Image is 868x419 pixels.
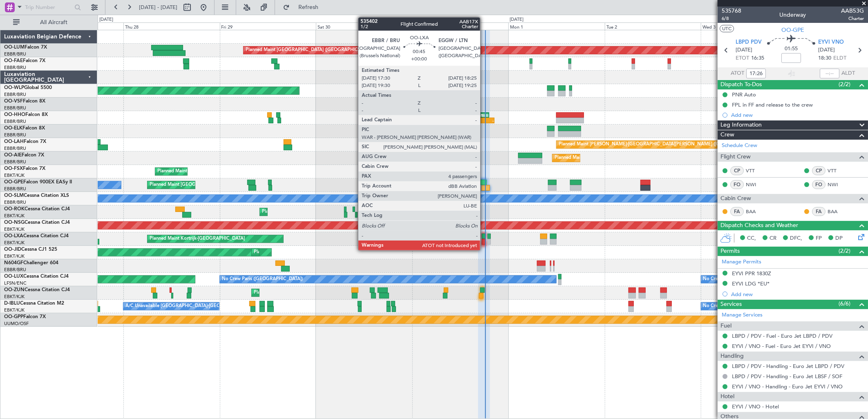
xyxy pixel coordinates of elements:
[125,300,256,312] div: A/C Unavailable [GEOGRAPHIC_DATA]-[GEOGRAPHIC_DATA]
[746,69,766,78] input: --:--
[316,22,412,30] div: Sat 30
[841,69,855,78] span: ALDT
[818,46,835,54] span: [DATE]
[157,165,253,178] div: Planned Maint Kortrijk-[GEOGRAPHIC_DATA]
[818,38,844,47] span: EYVI VNO
[555,152,683,164] div: Planned Maint [GEOGRAPHIC_DATA] ([GEOGRAPHIC_DATA])
[4,301,20,306] span: D-IBLU
[4,261,23,265] span: N604GF
[4,112,25,117] span: OO-HHO
[4,240,25,246] a: EBKT/KJK
[508,22,605,30] div: Mon 1
[839,247,850,255] span: (2/2)
[835,234,843,243] span: DP
[732,363,844,370] a: LBPD / PDV - Handling - Euro Jet LBPD / PDV
[4,180,23,185] span: OO-GPE
[730,166,744,175] div: CP
[839,299,850,308] span: (6/6)
[4,91,26,98] a: EBBR/BRU
[790,234,802,243] span: DFC,
[4,99,23,104] span: OO-VSF
[736,54,749,62] span: ETOT
[4,199,26,205] a: EBBR/BRU
[4,288,70,292] a: OO-ZUNCessna Citation CJ4
[720,130,734,140] span: Crew
[4,166,45,171] a: OO-FSXFalcon 7X
[139,4,177,11] span: [DATE] - [DATE]
[4,226,25,232] a: EBKT/KJK
[720,321,732,331] span: Fuel
[828,208,846,215] a: BAA
[559,138,800,151] div: Planned Maint [PERSON_NAME]-[GEOGRAPHIC_DATA][PERSON_NAME] ([GEOGRAPHIC_DATA][PERSON_NAME])
[4,193,69,198] a: OO-SLMCessna Citation XLS
[736,46,752,54] span: [DATE]
[4,234,69,238] a: OO-LXACessna Citation CJ4
[4,58,23,63] span: OO-FAE
[720,352,744,361] span: Handling
[4,118,26,125] a: EBBR/BRU
[99,16,113,23] div: [DATE]
[4,126,22,131] span: OO-ELK
[4,307,25,313] a: EBKT/KJK
[4,172,25,178] a: EBKT/KJK
[4,314,23,319] span: OO-GPP
[25,1,72,13] input: Trip Number
[732,270,771,277] div: EYVI PPR 1830Z
[279,1,328,14] button: Refresh
[818,54,831,62] span: 18:30
[4,139,46,144] a: OO-LAHFalcon 7X
[4,153,22,158] span: OO-AIE
[820,69,839,78] input: --:--
[4,159,26,165] a: EBBR/BRU
[4,253,25,259] a: EBKT/KJK
[722,142,757,150] a: Schedule Crew
[730,207,744,216] div: FA
[4,99,45,104] a: OO-VSFFalcon 8X
[453,113,471,118] div: [PERSON_NAME]
[720,25,734,32] button: UTC
[732,332,832,339] a: LBPD / PDV - Fuel - Euro Jet LBPD / PDV
[720,194,751,203] span: Cabin Crew
[770,234,776,243] span: CR
[246,44,394,56] div: Planned Maint [GEOGRAPHIC_DATA] ([GEOGRAPHIC_DATA] National)
[4,267,26,273] a: EBBR/BRU
[722,311,763,319] a: Manage Services
[4,294,25,300] a: EBKT/KJK
[4,321,29,327] a: UUMO/OSF
[4,45,47,50] a: OO-LUMFalcon 7X
[828,181,846,188] a: NWI
[746,208,764,215] a: BAA
[730,180,744,189] div: FO
[4,314,46,319] a: OO-GPPFalcon 7X
[812,166,825,175] div: CP
[222,273,303,285] div: No Crew Paris ([GEOGRAPHIC_DATA])
[4,247,57,252] a: OO-JIDCessna CJ1 525
[720,80,762,89] span: Dispatch To-Dos
[4,207,70,212] a: OO-ROKCessna Citation CJ4
[254,246,349,259] div: Planned Maint Kortrijk-[GEOGRAPHIC_DATA]
[4,51,26,57] a: EBBR/BRU
[816,234,822,243] span: FP
[812,180,825,189] div: FO
[458,118,476,123] div: 11:20 Z
[123,22,220,30] div: Thu 28
[751,54,764,62] span: 16:35
[731,291,864,298] div: Add new
[841,7,864,15] span: AAB53G
[4,288,25,292] span: OO-ZUN
[4,274,69,279] a: OO-LUXCessna Citation CJ4
[780,11,806,20] div: Underway
[4,180,72,185] a: OO-GPEFalcon 900EX EASy II
[150,179,298,191] div: Planned Maint [GEOGRAPHIC_DATA] ([GEOGRAPHIC_DATA] National)
[21,20,86,25] span: All Aircraft
[732,383,843,390] a: EYVI / VNO - Handling - Euro Jet EYVI / VNO
[4,220,25,225] span: OO-NSG
[605,22,701,30] div: Tue 2
[150,233,245,245] div: Planned Maint Kortrijk-[GEOGRAPHIC_DATA]
[4,85,52,90] a: OO-WLPGlobal 5500
[4,45,25,50] span: OO-LUM
[839,80,850,89] span: (2/2)
[510,16,523,23] div: [DATE]
[781,26,804,34] span: OO-GPE
[4,301,64,306] a: D-IBLUCessna Citation M2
